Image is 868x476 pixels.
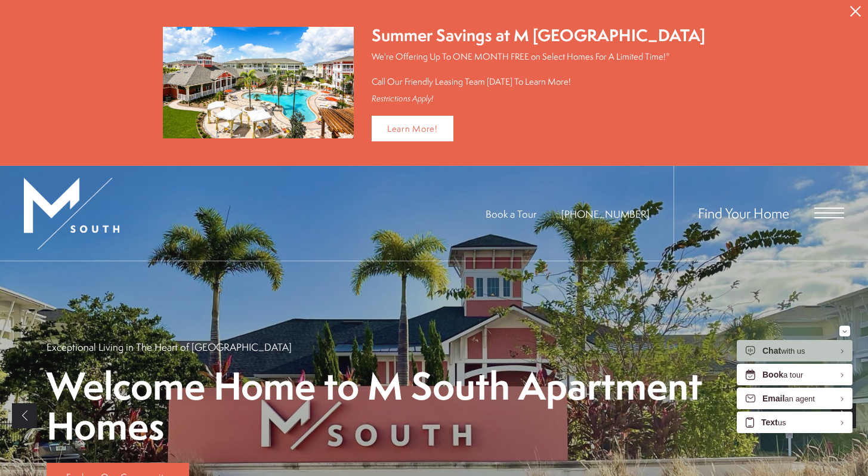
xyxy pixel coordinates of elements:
button: Open Menu [814,208,844,218]
p: We're Offering Up To ONE MONTH FREE on Select Homes For A Limited Time!* Call Our Friendly Leasin... [372,50,705,88]
img: MSouth [24,178,119,249]
span: [PHONE_NUMBER] [561,207,650,221]
a: Book a Tour [486,207,536,221]
p: Welcome Home to M South Apartment Homes [47,366,822,447]
p: Exceptional Living in The Heart of [GEOGRAPHIC_DATA] [47,340,292,354]
a: Call Us at 813-570-8014 [561,207,650,221]
div: Restrictions Apply! [372,94,705,104]
div: Summer Savings at M [GEOGRAPHIC_DATA] [372,24,705,47]
a: Learn More! [372,116,453,141]
img: Summer Savings at M South Apartments [163,27,354,138]
a: Find Your Home [698,203,789,222]
a: Previous [12,403,37,428]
